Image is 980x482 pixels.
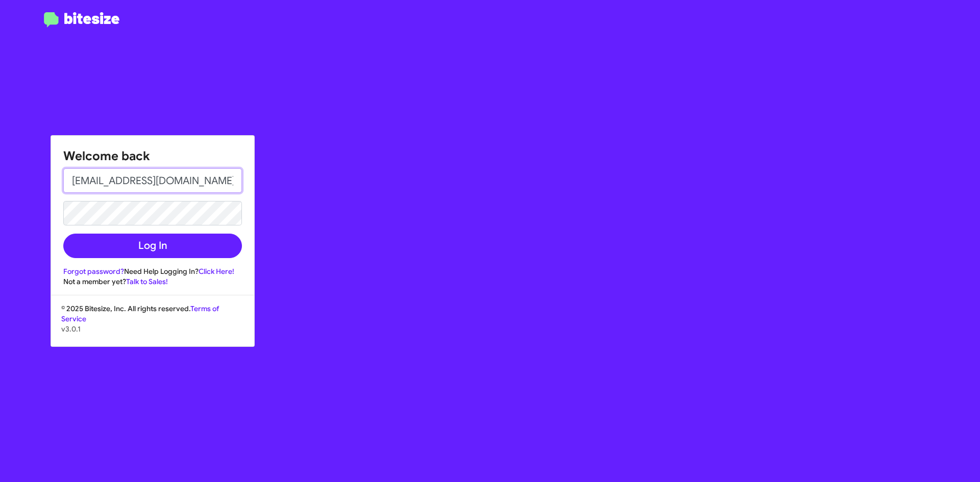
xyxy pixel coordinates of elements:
div: Need Help Logging In? [63,266,242,276]
p: v3.0.1 [61,324,244,334]
h1: Welcome back [63,148,242,164]
button: Log In [63,234,242,258]
a: Talk to Sales! [126,277,168,286]
a: Forgot password? [63,267,124,276]
div: Not a member yet? [63,276,242,287]
input: Email address [63,168,242,193]
a: Click Here! [199,267,234,276]
div: © 2025 Bitesize, Inc. All rights reserved. [51,303,254,346]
